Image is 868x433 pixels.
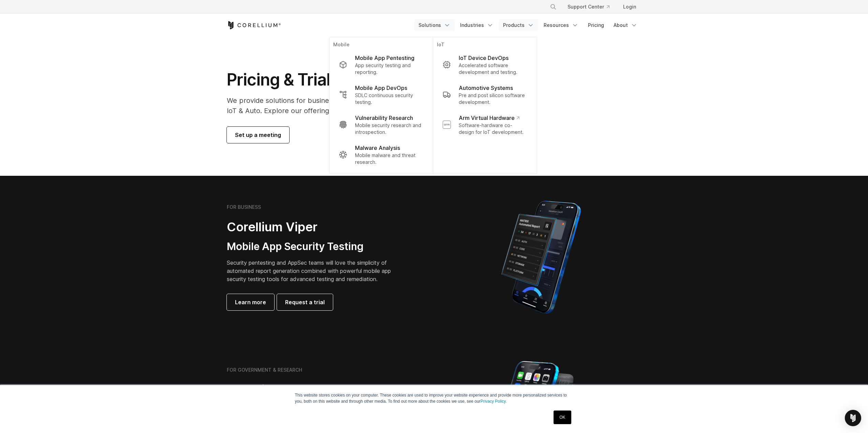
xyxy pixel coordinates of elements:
p: IoT Device DevOps [459,54,509,62]
a: Arm Virtual Hardware Software-hardware co-design for IoT development. [437,110,532,140]
p: Mobile App Pentesting [355,54,414,62]
p: We provide solutions for businesses, research teams, community individuals, and IoT & Auto. Explo... [227,95,499,116]
a: Automotive Systems Pre and post silicon software development. [437,80,532,110]
p: Software-hardware co-design for IoT development. [459,122,527,136]
p: Mobile [333,41,428,50]
p: Mobile malware and threat research. [355,152,423,166]
a: Support Center [562,1,615,13]
p: SDLC continuous security testing. [355,92,423,106]
a: Products [499,19,538,31]
h2: Corellium Viper [227,219,401,235]
a: Mobile App Pentesting App security testing and reporting. [333,50,428,80]
p: Mobile App DevOps [355,84,407,92]
img: Corellium MATRIX automated report on iPhone showing app vulnerability test results across securit... [490,198,592,317]
a: Pricing [584,19,608,31]
a: Corellium Home [227,21,281,29]
a: IoT Device DevOps Accelerated software development and testing. [437,50,532,80]
div: Navigation Menu [542,1,642,13]
p: Pre and post silicon software development. [459,92,527,106]
a: Vulnerability Research Mobile security research and introspection. [333,110,428,140]
a: Login [618,1,642,13]
p: Mobile security research and introspection. [355,122,423,136]
p: Security pentesting and AppSec teams will love the simplicity of automated report generation comb... [227,259,401,283]
span: Learn more [235,298,266,306]
p: Accelerated software development and testing. [459,62,527,76]
a: Privacy Policy. [481,399,507,404]
p: IoT [437,41,532,50]
button: Search [547,1,559,13]
p: App security testing and reporting. [355,62,423,76]
h3: Mobile App Security Testing [227,240,401,253]
a: About [609,19,642,31]
h6: FOR BUSINESS [227,204,261,210]
p: Automotive Systems [459,84,513,92]
a: Resources [540,19,583,31]
p: This website stores cookies on your computer. These cookies are used to improve your website expe... [295,392,573,404]
a: Request a trial [277,294,333,310]
h1: Pricing & Trials [227,69,499,90]
a: Learn more [227,294,274,310]
p: Arm Virtual Hardware [459,114,519,122]
a: Mobile App DevOps SDLC continuous security testing. [333,80,428,110]
h6: FOR GOVERNMENT & RESEARCH [227,367,302,373]
h2: Corellium Falcon [227,382,418,398]
a: Set up a meeting [227,127,289,143]
p: Malware Analysis [355,144,400,152]
span: Set up a meeting [235,131,281,139]
p: Vulnerability Research [355,114,413,122]
div: Open Intercom Messenger [845,410,861,426]
a: Solutions [414,19,455,31]
a: Malware Analysis Mobile malware and threat research. [333,140,428,170]
span: Request a trial [285,298,325,306]
a: Industries [456,19,498,31]
div: Navigation Menu [414,19,642,31]
a: OK [554,411,571,424]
